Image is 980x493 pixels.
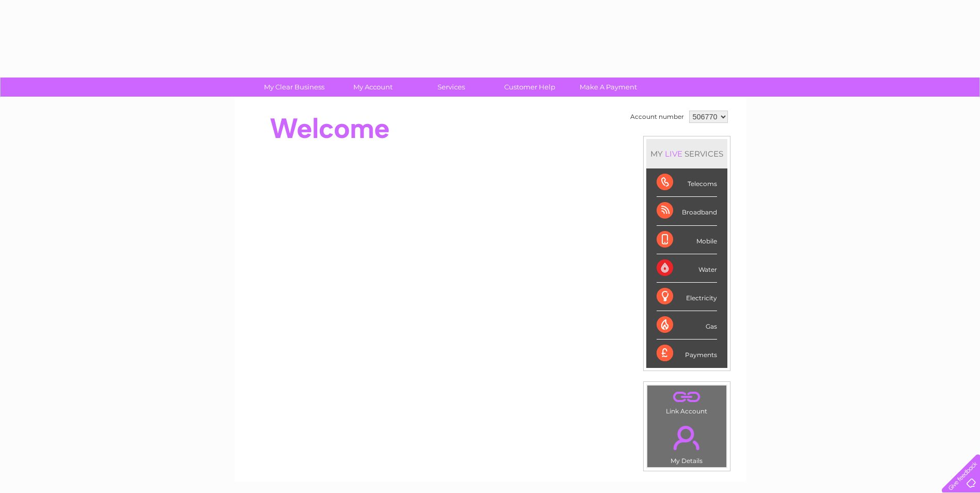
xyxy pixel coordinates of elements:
a: . [650,420,724,456]
a: Make A Payment [566,78,651,97]
td: Link Account [647,385,727,418]
a: My Clear Business [252,78,337,97]
div: Telecoms [657,168,717,197]
div: Electricity [657,283,717,311]
a: Customer Help [487,78,572,97]
div: Gas [657,311,717,340]
td: My Details [647,417,727,468]
div: Payments [657,340,717,367]
div: MY SERVICES [646,139,727,168]
div: Water [657,254,717,283]
a: My Account [330,78,415,97]
a: Services [409,78,494,97]
div: Mobile [657,226,717,254]
div: LIVE [663,149,685,159]
td: Account number [628,108,687,126]
a: . [650,388,724,406]
div: Broadband [657,197,717,225]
